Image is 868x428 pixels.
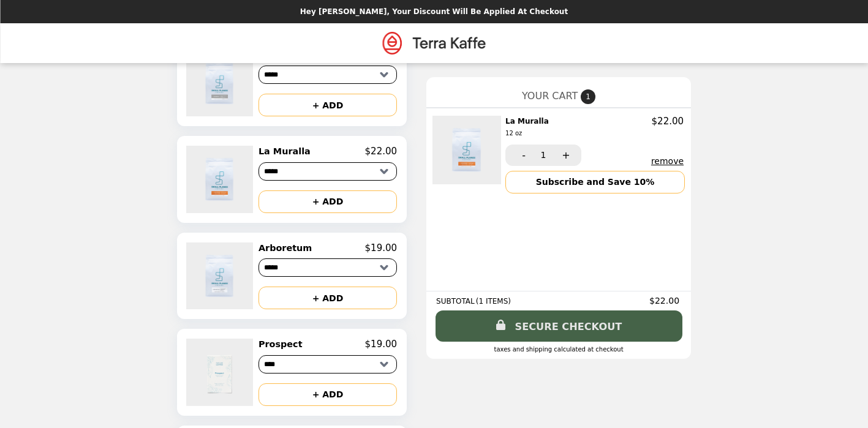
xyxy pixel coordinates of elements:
[651,156,684,166] button: remove
[505,145,539,166] button: -
[300,7,568,16] p: Hey [PERSON_NAME], your discount will be applied at checkout
[365,339,398,350] p: $19.00
[259,339,308,350] h2: Prospect
[383,31,486,56] img: Brand Logo
[259,190,397,213] button: + ADD
[505,128,549,139] div: 12 oz
[436,297,476,306] span: SUBTOTAL
[365,146,398,157] p: $22.00
[548,145,581,166] button: +
[259,383,397,406] button: + ADD
[476,297,511,306] span: ( 1 ITEMS )
[186,50,256,116] img: Gateway
[541,150,546,160] span: 1
[432,116,504,184] img: La Muralla
[522,90,578,102] span: YOUR CART
[186,242,256,309] img: Arboretum
[259,94,397,116] button: + ADD
[505,116,554,140] h2: La Muralla
[186,146,256,212] img: La Muralla
[259,287,397,309] button: + ADD
[259,258,397,277] select: Select a product variant
[365,242,398,253] p: $19.00
[259,355,397,374] select: Select a product variant
[186,339,256,405] img: Prospect
[436,310,682,342] a: SECURE CHECKOUT
[581,89,595,104] span: 1
[259,146,315,157] h2: La Muralla
[652,116,684,127] p: $22.00
[505,171,685,193] button: Subscribe and Save 10%
[436,346,681,353] div: Taxes and Shipping calculated at checkout
[259,242,317,253] h2: Arboretum
[259,162,397,181] select: Select a product variant
[649,296,681,306] span: $22.00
